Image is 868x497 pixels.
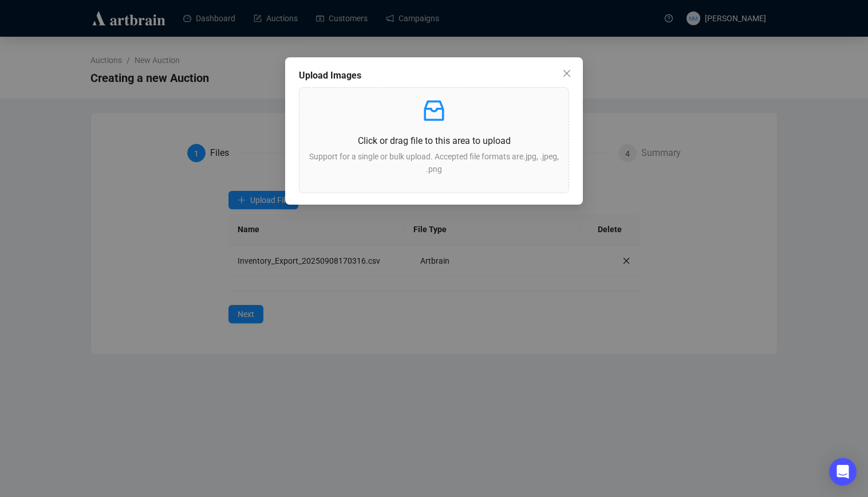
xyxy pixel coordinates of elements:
[309,134,559,148] p: Click or drag file to this area to upload
[558,64,576,83] button: Close
[562,69,571,78] span: close
[299,88,569,193] span: inboxClick or drag file to this area to uploadSupport for a single or bulk upload. Accepted file ...
[829,458,857,486] div: Open Intercom Messenger
[309,150,559,175] p: Support for a single or bulk upload. Accepted file formats are .jpg, .jpeg, .png
[420,97,448,124] span: inbox
[299,69,569,83] div: Upload Images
